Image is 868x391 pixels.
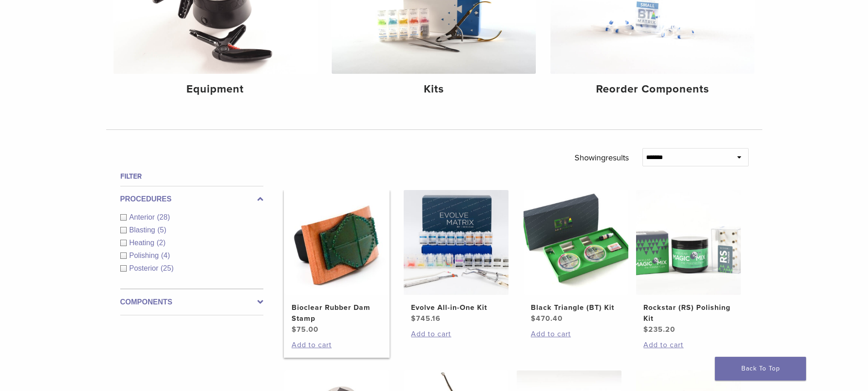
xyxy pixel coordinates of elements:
label: Procedures [120,194,263,205]
a: Evolve All-in-One KitEvolve All-in-One Kit $745.16 [403,190,509,324]
span: Polishing [129,252,161,259]
bdi: 745.16 [411,314,441,323]
img: Rockstar (RS) Polishing Kit [636,190,741,295]
a: Add to cart: “Black Triangle (BT) Kit” [531,329,621,340]
a: Rockstar (RS) Polishing KitRockstar (RS) Polishing Kit $235.20 [636,190,742,335]
h2: Bioclear Rubber Dam Stamp [292,302,382,324]
span: $ [411,314,416,323]
bdi: 235.20 [643,325,675,334]
span: Blasting [129,226,158,234]
a: Add to cart: “Evolve All-in-One Kit” [411,329,501,340]
span: (5) [157,226,166,234]
h4: Filter [120,171,263,182]
span: Posterior [129,264,161,272]
span: (4) [161,252,170,259]
p: Showing results [575,148,629,167]
label: Components [120,297,263,308]
span: (25) [161,264,174,272]
h4: Reorder Components [558,81,747,98]
span: $ [531,314,536,323]
bdi: 470.40 [531,314,563,323]
h4: Kits [339,81,529,98]
img: Bioclear Rubber Dam Stamp [284,190,389,295]
h2: Black Triangle (BT) Kit [531,302,621,313]
a: Add to cart: “Bioclear Rubber Dam Stamp” [292,340,382,350]
a: Back To Top [715,357,806,381]
img: Black Triangle (BT) Kit [524,190,628,295]
a: Add to cart: “Rockstar (RS) Polishing Kit” [643,340,734,350]
h4: Equipment [121,81,310,98]
bdi: 75.00 [292,325,318,334]
span: Heating [129,239,157,247]
img: Evolve All-in-One Kit [404,190,508,295]
span: (2) [157,239,166,247]
a: Black Triangle (BT) KitBlack Triangle (BT) Kit $470.40 [523,190,629,324]
span: Anterior [129,213,157,221]
span: (28) [157,213,170,221]
span: $ [292,325,297,334]
h2: Rockstar (RS) Polishing Kit [643,302,734,324]
a: Bioclear Rubber Dam StampBioclear Rubber Dam Stamp $75.00 [284,190,390,335]
span: $ [643,325,648,334]
h2: Evolve All-in-One Kit [411,302,501,313]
